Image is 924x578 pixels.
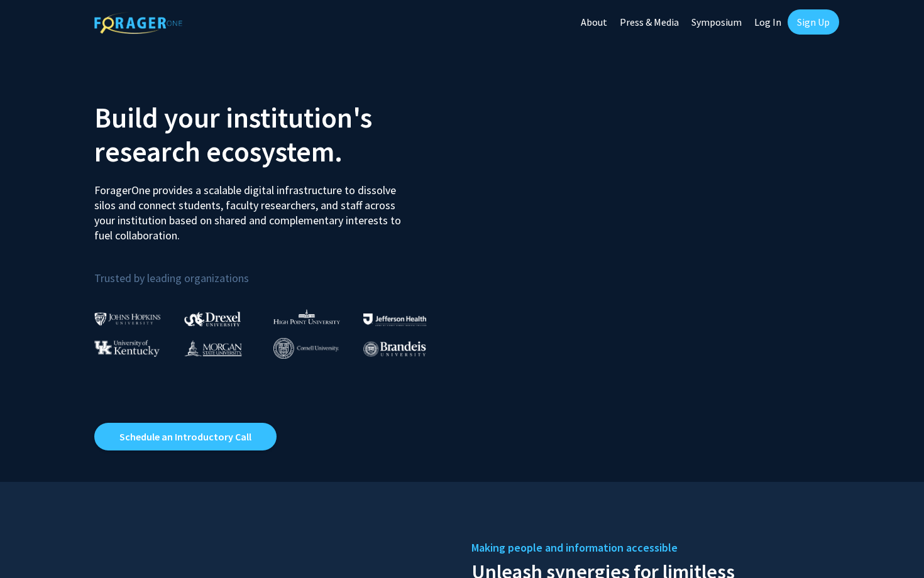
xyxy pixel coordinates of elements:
img: Thomas Jefferson University [363,314,426,325]
img: Brandeis University [363,341,426,357]
img: Cornell University [273,338,339,359]
img: University of Kentucky [94,340,160,357]
a: Sign Up [788,9,839,35]
img: ForagerOne Logo [94,12,182,34]
img: Drexel University [184,312,241,326]
a: Opens in a new tab [94,423,277,450]
h5: Making people and information accessible [471,538,830,557]
img: Morgan State University [184,340,242,356]
img: High Point University [273,309,340,324]
img: Johns Hopkins University [94,312,161,325]
p: ForagerOne provides a scalable digital infrastructure to dissolve silos and connect students, fac... [94,173,410,243]
h2: Build your institution's research ecosystem. [94,101,453,168]
p: Trusted by leading organizations [94,253,453,288]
